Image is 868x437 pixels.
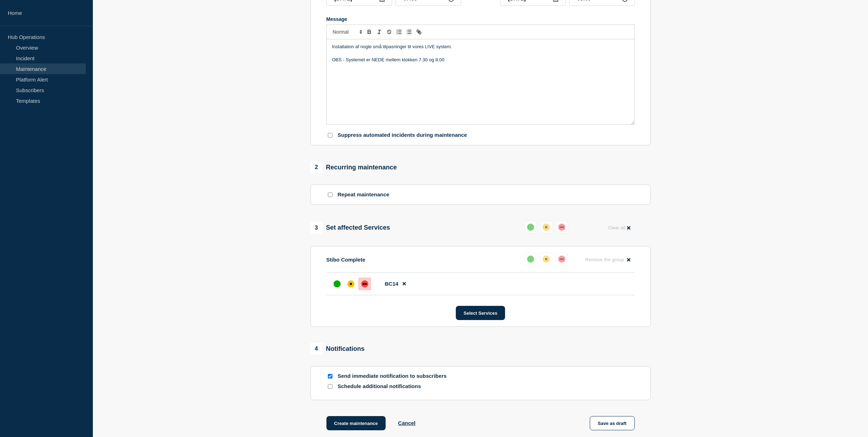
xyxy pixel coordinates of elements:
button: up [524,253,537,265]
button: up [524,221,537,234]
span: Font size [330,28,364,36]
span: 4 [310,343,323,355]
button: down [555,253,568,265]
button: Clear all [604,221,634,235]
div: affected [347,280,354,287]
span: 3 [310,222,323,234]
p: Repeat maintenance [338,191,390,198]
span: BC14 [385,281,398,287]
button: Cancel [398,420,415,426]
div: Message [327,39,634,124]
input: Send immediate notification to subscribers [328,374,332,379]
p: Send immediate notification to subscribers [338,373,451,380]
button: Toggle ordered list [394,28,404,36]
button: Toggle bold text [364,28,374,36]
button: Create maintenance [326,416,386,430]
button: Remove the group [581,253,635,267]
p: Installation af nogle små tilpasninger til vores LIVE system. [332,44,629,50]
input: Schedule additional notifications [328,384,332,389]
input: Suppress automated incidents during maintenance [328,133,332,138]
p: OBS - Systemet er NEDE mellem klokken 7.30 og 8.00 [332,57,629,63]
button: Toggle italic text [374,28,384,36]
div: up [527,224,534,231]
button: down [555,221,568,234]
div: Recurring maintenance [310,161,397,173]
button: Toggle strikethrough text [384,28,394,36]
div: Set affected Services [310,222,390,234]
div: affected [543,256,550,263]
button: Toggle bulleted list [404,28,414,36]
div: Message [326,16,635,22]
p: Stibo Complete [326,257,365,263]
input: Repeat maintenance [328,192,332,197]
p: Suppress automated incidents during maintenance [338,132,467,139]
button: affected [540,221,553,234]
div: up [334,280,341,287]
p: Schedule additional notifications [338,383,451,390]
div: up [527,256,534,263]
button: Toggle link [414,28,424,36]
div: Notifications [310,343,365,355]
div: down [558,224,565,231]
div: down [361,280,368,287]
div: affected [543,224,550,231]
button: affected [540,253,553,265]
span: Remove the group [585,257,624,262]
button: Select Services [456,306,505,320]
span: 2 [310,161,323,173]
div: down [558,256,565,263]
button: Save as draft [590,416,635,430]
